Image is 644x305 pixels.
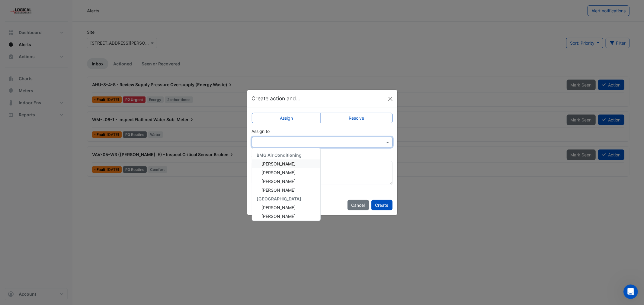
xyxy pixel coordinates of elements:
[262,179,296,184] span: [PERSON_NAME]
[252,95,301,102] h5: Create action and...
[257,152,302,158] span: BMG Air Conditioning
[262,214,296,219] span: [PERSON_NAME]
[252,128,270,134] label: Assign to
[262,187,296,193] span: [PERSON_NAME]
[321,113,392,123] label: Resolve
[262,161,296,166] span: [PERSON_NAME]
[257,196,302,201] span: [GEOGRAPHIC_DATA]
[623,285,638,299] iframe: Intercom live chat
[371,200,392,210] button: Create
[386,94,395,103] button: Close
[262,170,296,175] span: [PERSON_NAME]
[348,200,369,210] button: Cancel
[252,148,321,221] ng-dropdown-panel: Options list
[252,113,321,123] label: Assign
[262,205,296,210] span: [PERSON_NAME]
